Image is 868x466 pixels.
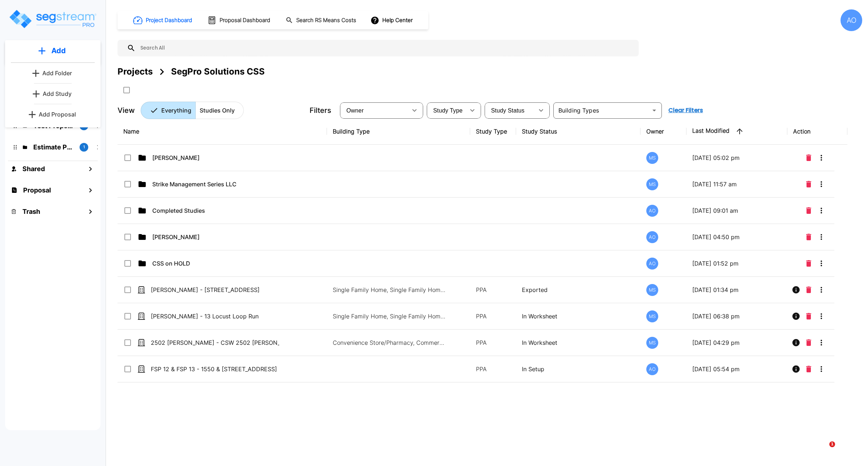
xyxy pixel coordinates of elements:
[789,362,803,376] button: Info
[803,362,814,376] button: Delete
[787,118,847,145] th: Action
[803,309,814,323] button: Delete
[51,45,66,56] p: Add
[476,338,510,347] p: PPA
[470,118,516,145] th: Study Type
[136,40,635,56] input: Search All
[522,312,634,321] p: In Worksheet
[30,66,76,80] button: Add Folder
[814,177,829,191] button: More-Options
[152,180,281,188] p: Strike Management Series LLC
[646,310,658,322] div: MS
[789,335,803,350] button: Info
[141,102,244,119] div: Platform
[646,178,658,190] div: MS
[692,180,782,188] p: [DATE] 11:57 am
[829,441,835,447] span: 1
[814,441,832,459] iframe: Intercom live chat
[346,107,364,114] span: Owner
[141,102,196,119] button: Everything
[151,285,279,294] p: [PERSON_NAME] - [STREET_ADDRESS]
[333,285,446,294] p: Single Family Home, Single Family Home Site
[646,363,658,375] div: AO
[43,89,72,98] p: Add Study
[814,203,829,218] button: More-Options
[220,16,270,25] h1: Proposal Dashboard
[130,12,196,28] button: Project Dashboard
[161,106,191,115] p: Everything
[23,185,51,195] h1: Proposal
[30,86,76,101] a: Add Study
[333,312,446,321] p: Single Family Home, Single Family Home Site
[152,206,281,215] p: Completed Studies
[556,105,648,115] input: Building Types
[692,153,782,162] p: [DATE] 05:02 pm
[803,177,814,191] button: Delete
[476,365,510,373] p: PPA
[476,312,510,321] p: PPA
[522,338,634,347] p: In Worksheet
[195,102,244,119] button: Studies Only
[646,231,658,243] div: AO
[692,259,782,268] p: [DATE] 01:52 pm
[151,365,279,373] p: FSP 12 & FSP 13 - 1550 & [STREET_ADDRESS]
[803,203,814,218] button: Delete
[369,13,416,27] button: Help Center
[646,152,658,164] div: MS
[789,309,803,323] button: Info
[8,9,97,29] img: Logo
[803,335,814,350] button: Delete
[428,100,465,120] div: Select
[341,100,407,120] div: Select
[118,118,327,145] th: Name
[152,233,281,241] p: [PERSON_NAME]
[205,13,274,28] button: Proposal Dashboard
[152,259,281,268] p: CSS on HOLD
[841,9,862,31] div: AO
[522,285,634,294] p: Exported
[486,100,534,120] div: Select
[814,230,829,244] button: More-Options
[152,153,281,162] p: [PERSON_NAME]
[22,207,40,216] h1: Trash
[146,16,192,25] h1: Project Dashboard
[433,107,463,114] span: Study Type
[665,103,706,118] button: Clear Filters
[641,118,686,145] th: Owner
[296,16,356,25] h1: Search RS Means Costs
[692,285,782,294] p: [DATE] 01:34 pm
[83,144,85,150] p: 1
[119,83,134,97] button: SelectAll
[692,206,782,215] p: [DATE] 09:01 am
[814,309,829,323] button: More-Options
[151,312,279,321] p: [PERSON_NAME] - 13 Locust Loop Run
[692,233,782,241] p: [DATE] 04:50 pm
[200,106,235,115] p: Studies Only
[5,40,101,61] button: Add
[646,284,658,296] div: MS
[803,230,814,244] button: Delete
[118,105,135,116] p: View
[327,118,471,145] th: Building Type
[283,13,360,27] button: Search RS Means Costs
[692,312,782,321] p: [DATE] 06:38 pm
[803,256,814,271] button: Delete
[39,110,76,119] p: Add Proposal
[26,107,80,122] button: Add Proposal
[42,69,72,77] p: Add Folder
[171,65,265,78] div: SegPro Solutions CSS
[803,283,814,297] button: Delete
[803,151,814,165] button: Delete
[333,338,446,347] p: Convenience Store/Pharmacy, Commercial Property Site
[646,337,658,349] div: MS
[692,338,782,347] p: [DATE] 04:29 pm
[646,258,658,270] div: AO
[814,283,829,297] button: More-Options
[814,256,829,271] button: More-Options
[646,205,658,217] div: AO
[686,118,788,145] th: Last Modified
[118,65,153,78] div: Projects
[814,151,829,165] button: More-Options
[33,142,74,152] p: Estimate Property
[789,283,803,297] button: Info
